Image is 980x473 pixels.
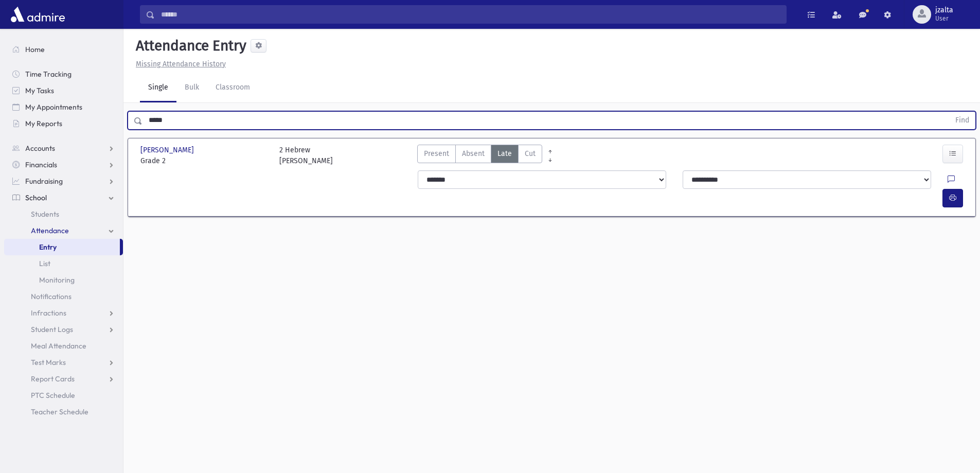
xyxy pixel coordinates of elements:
[497,148,512,159] span: Late
[4,99,123,115] a: My Appointments
[4,354,123,371] a: Test Marks
[25,144,55,153] span: Accounts
[4,321,123,338] a: Student Logs
[39,275,75,285] span: Monitoring
[132,60,226,68] a: Missing Attendance History
[25,119,62,128] span: My Reports
[39,259,50,268] span: List
[155,5,786,24] input: Search
[31,226,69,235] span: Attendance
[25,69,72,79] span: Time Tracking
[31,209,59,219] span: Students
[25,102,82,112] span: My Appointments
[31,391,75,400] span: PTC Schedule
[4,371,123,387] a: Report Cards
[4,206,123,222] a: Students
[176,74,207,102] a: Bulk
[136,60,226,68] u: Missing Attendance History
[25,193,47,202] span: School
[207,74,258,102] a: Classroom
[4,338,123,354] a: Meal Attendance
[4,255,123,272] a: List
[4,404,123,420] a: Teacher Schedule
[4,305,123,321] a: Infractions
[417,145,542,166] div: AttTypes
[4,140,123,156] a: Accounts
[4,156,123,173] a: Financials
[4,222,123,239] a: Attendance
[31,358,66,367] span: Test Marks
[31,308,66,318] span: Infractions
[31,341,86,351] span: Meal Attendance
[25,160,57,169] span: Financials
[424,148,449,159] span: Present
[25,177,63,186] span: Fundraising
[140,74,176,102] a: Single
[4,82,123,99] a: My Tasks
[25,45,45,54] span: Home
[935,6,953,14] span: jzalta
[4,173,123,189] a: Fundraising
[140,145,196,155] span: [PERSON_NAME]
[132,37,246,55] h5: Attendance Entry
[31,407,88,416] span: Teacher Schedule
[31,292,72,301] span: Notifications
[4,41,123,58] a: Home
[4,66,123,82] a: Time Tracking
[140,155,269,166] span: Grade 2
[935,14,953,23] span: User
[31,374,75,383] span: Report Cards
[279,145,333,166] div: 2 Hebrew [PERSON_NAME]
[4,239,120,255] a: Entry
[525,148,536,159] span: Cut
[31,325,73,334] span: Student Logs
[949,112,975,129] button: Find
[4,189,123,206] a: School
[4,115,123,132] a: My Reports
[462,148,485,159] span: Absent
[8,4,67,25] img: AdmirePro
[4,387,123,404] a: PTC Schedule
[4,288,123,305] a: Notifications
[39,242,57,252] span: Entry
[4,272,123,288] a: Monitoring
[25,86,54,95] span: My Tasks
